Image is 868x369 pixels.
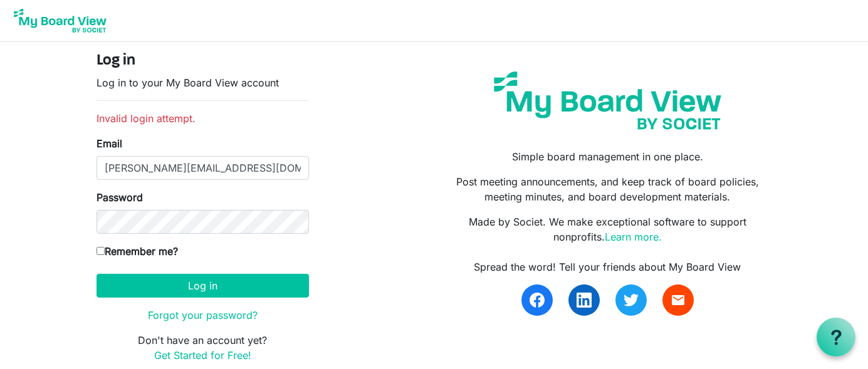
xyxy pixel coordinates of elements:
[443,259,771,274] div: Spread the word! Tell your friends about My Board View
[97,247,105,255] input: Remember me?
[624,293,639,308] img: twitter.svg
[97,136,122,151] label: Email
[97,244,178,259] label: Remember me?
[443,149,771,164] p: Simple board management in one place.
[97,190,143,205] label: Password
[97,52,309,70] h4: Log in
[443,174,771,204] p: Post meeting announcements, and keep track of board policies, meeting minutes, and board developm...
[662,284,694,316] a: email
[148,309,258,321] a: Forgot your password?
[484,62,731,139] img: my-board-view-societ.svg
[10,5,110,36] img: My Board View Logo
[154,349,251,361] a: Get Started for Free!
[530,293,545,308] img: facebook.svg
[443,214,771,244] p: Made by Societ. We make exceptional software to support nonprofits.
[97,333,309,363] p: Don't have an account yet?
[605,231,662,243] a: Learn more.
[97,75,309,90] p: Log in to your My Board View account
[577,293,592,308] img: linkedin.svg
[97,111,309,126] li: Invalid login attempt.
[671,293,686,308] span: email
[97,274,309,298] button: Log in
